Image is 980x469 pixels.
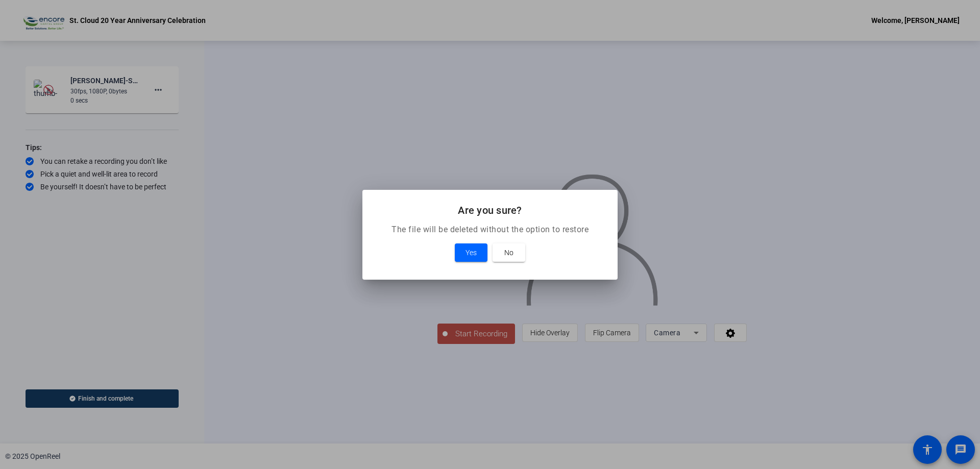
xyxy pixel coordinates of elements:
[504,246,513,259] span: No
[375,224,605,236] p: The file will be deleted without the option to restore
[465,246,477,259] span: Yes
[375,202,605,218] h2: Are you sure?
[493,243,525,262] button: No
[455,243,487,262] button: Yes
